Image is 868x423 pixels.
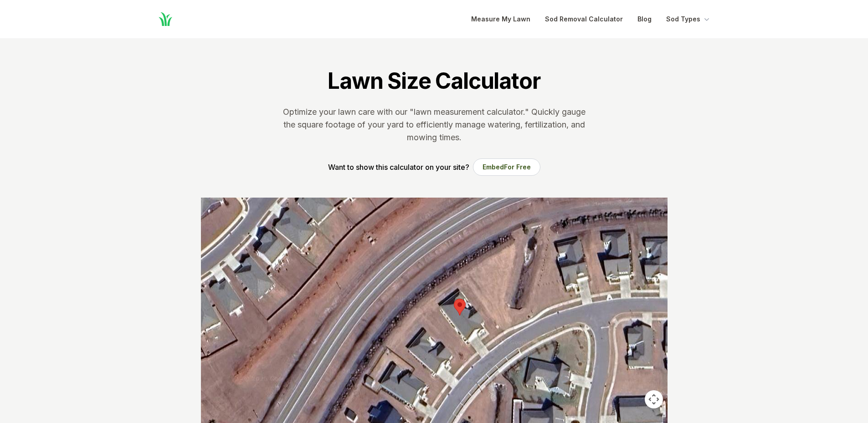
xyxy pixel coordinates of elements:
[666,14,711,25] button: Sod Types
[637,14,652,25] a: Blog
[645,390,663,408] button: Map camera controls
[281,106,587,144] p: Optimize your lawn care with our "lawn measurement calculator." Quickly gauge the square footage ...
[328,162,469,173] p: Want to show this calculator on your site?
[471,14,530,25] a: Measure My Lawn
[473,158,540,176] button: EmbedFor Free
[328,67,540,95] h1: Lawn Size Calculator
[545,14,623,25] a: Sod Removal Calculator
[504,163,531,171] span: For Free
